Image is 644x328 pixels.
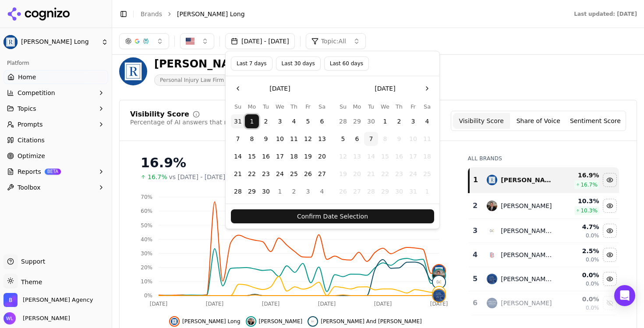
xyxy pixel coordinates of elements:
[350,114,364,128] button: Monday, September 29th, 2025
[245,167,259,181] button: Monday, September 22nd, 2025
[18,136,45,145] span: Citations
[245,114,259,128] button: Monday, September 1st, 2025, selected
[18,279,42,286] span: Theme
[182,318,241,325] span: [PERSON_NAME] Long
[141,265,152,271] tspan: 20%
[141,194,152,200] tspan: 70%
[392,114,406,128] button: Thursday, October 2nd, 2025
[287,114,301,128] button: Thursday, September 4th, 2025
[231,56,272,71] button: Last 7 days
[430,301,448,307] tspan: [DATE]
[561,222,599,231] div: 4.7 %
[18,88,55,97] span: Competition
[248,318,255,325] img: price benowitz
[586,256,599,263] span: 0.0%
[169,173,225,181] span: vs [DATE] - [DATE]
[453,113,510,129] button: Visibility Score
[273,149,287,163] button: Wednesday, September 17th, 2025
[4,149,108,163] a: Optimize
[586,232,599,239] span: 0.0%
[315,149,329,163] button: Saturday, September 20th, 2025
[469,243,619,267] tr: 4breit biniazan[PERSON_NAME] Biniazan2.5%0.0%Hide breit biniazan data
[324,56,369,71] button: Last 60 days
[4,312,16,324] img: Wendy Lindars
[4,312,70,324] button: Open user button
[273,167,287,181] button: Wednesday, September 24th, 2025
[420,81,434,95] button: Go to the Next Month
[487,250,497,260] img: breit biniazan
[603,224,617,238] button: Hide cohen and cohen data
[259,167,273,181] button: Tuesday, September 23rd, 2025
[309,318,316,325] img: cohen and cohen
[561,295,599,303] div: 0.0 %
[603,272,617,286] button: Hide chaikin and sherman data
[4,70,108,84] a: Home
[119,57,147,85] img: Regan Zambri Long
[259,149,273,163] button: Tuesday, September 16th, 2025
[287,102,301,111] th: Thursday
[561,171,599,180] div: 16.9 %
[259,114,273,128] button: Tuesday, September 2nd, 2025
[301,114,315,128] button: Friday, September 5th, 2025
[603,296,617,310] button: Show simeone miller data
[206,301,224,307] tspan: [DATE]
[245,132,259,146] button: Monday, September 8th, 2025
[301,167,315,181] button: Friday, September 26th, 2025
[4,117,108,131] button: Prompts
[245,149,259,163] button: Monday, September 15th, 2025
[273,184,287,198] button: Wednesday, October 1st, 2025
[287,184,301,198] button: Thursday, October 2nd, 2025
[141,279,152,285] tspan: 10%
[245,184,259,198] button: Monday, September 29th, 2025
[433,289,445,302] img: chaikin and sherman
[469,167,619,193] tr: 1regan zambri long[PERSON_NAME] Long16.9%16.7%Hide regan zambri long data
[350,132,364,146] button: Monday, October 6th, 2025
[231,114,245,128] button: Sunday, August 31st, 2025, selected
[141,11,162,18] a: Brands
[336,114,350,128] button: Sunday, September 28th, 2025
[501,250,554,259] div: [PERSON_NAME] Biniazan
[321,37,346,46] span: Topic: All
[231,184,245,198] button: Sunday, September 28th, 2025
[336,102,434,198] table: October 2025
[364,132,378,146] button: Today, Tuesday, October 7th, 2025
[130,118,285,127] div: Percentage of AI answers that mention your brand
[487,226,497,236] img: cohen and cohen
[18,152,45,160] span: Optimize
[4,35,18,49] img: Regan Zambri Long
[433,269,445,282] img: price benowitz
[315,114,329,128] button: Saturday, September 6th, 2025
[614,285,635,306] div: Open Intercom Messenger
[130,111,189,118] div: Visibility Score
[45,169,61,175] span: BETA
[4,180,108,194] button: Toolbox
[4,293,93,307] button: Open organization switcher
[4,293,18,307] img: Bob Agency
[141,236,152,243] tspan: 40%
[259,102,273,111] th: Tuesday
[406,102,420,111] th: Friday
[171,318,178,325] img: regan zambri long
[287,149,301,163] button: Thursday, September 18th, 2025
[231,81,245,95] button: Go to the Previous Month
[4,102,108,116] button: Topics
[472,226,478,236] div: 3
[472,274,478,284] div: 5
[23,296,93,304] span: Bob Agency
[18,120,43,129] span: Prompts
[4,165,108,179] button: ReportsBETA
[259,132,273,146] button: Tuesday, September 9th, 2025
[262,301,280,307] tspan: [DATE]
[420,114,434,128] button: Saturday, October 4th, 2025
[487,274,497,284] img: chaikin and sherman
[231,149,245,163] button: Sunday, September 14th, 2025
[276,56,321,71] button: Last 30 days
[259,318,303,325] span: [PERSON_NAME]
[406,114,420,128] button: Friday, October 3rd, 2025
[177,10,245,18] span: [PERSON_NAME] Long
[336,102,350,111] th: Sunday
[510,113,567,129] button: Share of Voice
[501,275,554,283] div: [PERSON_NAME] And [PERSON_NAME]
[468,155,619,162] div: All Brands
[154,74,230,86] span: Personal Injury Law Firm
